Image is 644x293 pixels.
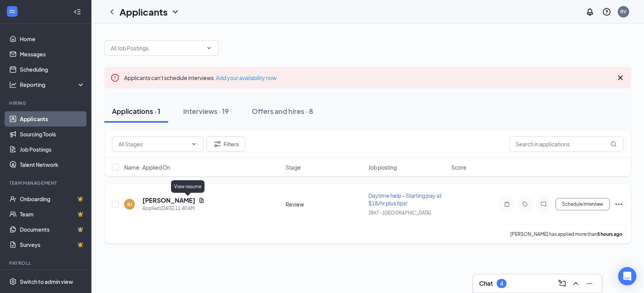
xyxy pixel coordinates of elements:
h1: Applicants [120,5,168,18]
div: Applications · 1 [112,106,160,116]
div: RJ [127,201,132,208]
div: 4 [500,280,503,287]
svg: ChevronDown [206,45,212,51]
p: [PERSON_NAME] has applied more than . [510,231,623,237]
svg: ChatInactive [539,201,548,207]
div: Interviews · 19 [183,106,229,116]
span: 3867 - [GEOGRAPHIC_DATA] [368,210,431,216]
svg: WorkstreamLogo [8,8,16,15]
div: View resume [171,180,205,193]
div: Applied [DATE] 11:40 AM [142,205,205,212]
button: ComposeMessage [556,277,568,290]
input: Search in applications [509,136,623,152]
div: RV [620,8,626,15]
svg: ChevronLeft [107,7,117,16]
div: Switch to admin view [20,278,73,285]
a: Talent Network [20,157,85,172]
span: Applicants can't schedule interviews. [124,74,276,81]
h5: [PERSON_NAME] [142,196,195,205]
a: Sourcing Tools [20,126,85,142]
div: Hiring [9,100,83,106]
svg: ChevronDown [191,141,197,147]
div: Review [286,200,364,208]
svg: Document [198,197,205,203]
div: Offers and hires · 8 [252,106,313,116]
svg: Ellipses [614,200,623,209]
svg: Collapse [74,8,81,16]
a: Applicants [20,111,85,126]
a: SurveysCrown [20,237,85,252]
button: Minimize [583,277,596,290]
svg: Notifications [585,7,594,16]
a: Scheduling [20,62,85,77]
svg: ChevronUp [571,279,580,288]
svg: Minimize [585,279,594,288]
svg: Filter [213,139,222,149]
svg: Settings [9,278,17,285]
svg: MagnifyingGlass [610,141,617,147]
svg: ComposeMessage [558,279,567,288]
span: Name · Applied On [124,163,170,171]
a: Add your availability now [216,74,276,81]
span: Job posting [368,163,397,171]
button: Schedule Interview [556,198,610,210]
svg: Analysis [9,81,17,88]
svg: Error [110,73,120,82]
svg: Tag [521,201,530,207]
span: Daytime help - Starting pay at $18/hr plus tips! [368,192,441,207]
svg: Cross [616,73,625,82]
svg: QuestionInfo [602,7,611,16]
a: TeamCrown [20,207,85,222]
a: Messages [20,46,85,62]
h3: Chat [479,279,493,288]
div: Open Intercom Messenger [618,267,636,285]
div: Payroll [9,260,83,266]
a: DocumentsCrown [20,222,85,237]
button: ChevronUp [570,277,582,290]
svg: ChevronDown [171,7,180,16]
a: Home [20,31,85,46]
b: 5 hours ago [597,231,622,237]
div: Team Management [9,180,83,186]
svg: Note [502,201,511,207]
span: Score [451,163,467,171]
button: Filter Filters [206,136,245,152]
input: All Job Postings [111,44,203,52]
a: OnboardingCrown [20,191,85,207]
input: All Stages [118,140,188,148]
div: Reporting [20,81,85,88]
a: Job Postings [20,142,85,157]
span: Stage [286,163,301,171]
